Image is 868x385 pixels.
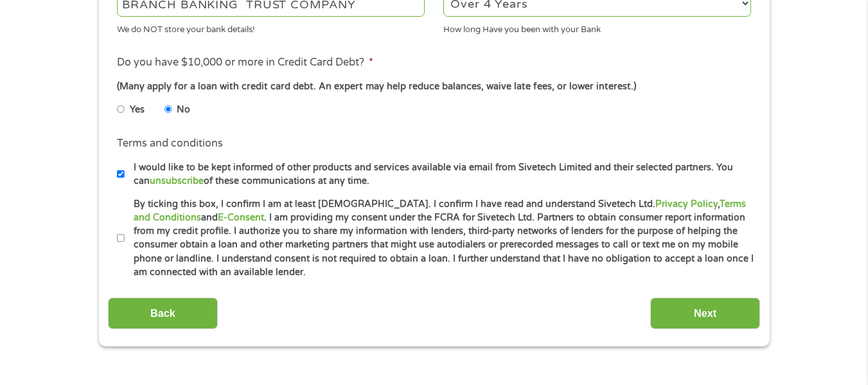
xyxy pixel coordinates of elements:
[650,298,760,329] input: Next
[134,199,746,223] a: Terms and Conditions
[117,19,425,36] div: We do NOT store your bank details!
[443,19,751,36] div: How long Have you been with your Bank
[655,199,718,210] a: Privacy Policy
[150,175,204,186] a: unsubscribe
[177,103,190,117] label: No
[125,161,755,188] label: I would like to be kept informed of other products and services available via email from Sivetech...
[117,137,223,150] label: Terms and conditions
[130,103,145,117] label: Yes
[117,80,750,94] div: (Many apply for a loan with credit card debt. An expert may help reduce balances, waive late fees...
[108,298,218,329] input: Back
[125,197,755,280] label: By ticking this box, I confirm I am at least [DEMOGRAPHIC_DATA]. I confirm I have read and unders...
[117,56,373,69] label: Do you have $10,000 or more in Credit Card Debt?
[218,212,264,223] a: E-Consent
